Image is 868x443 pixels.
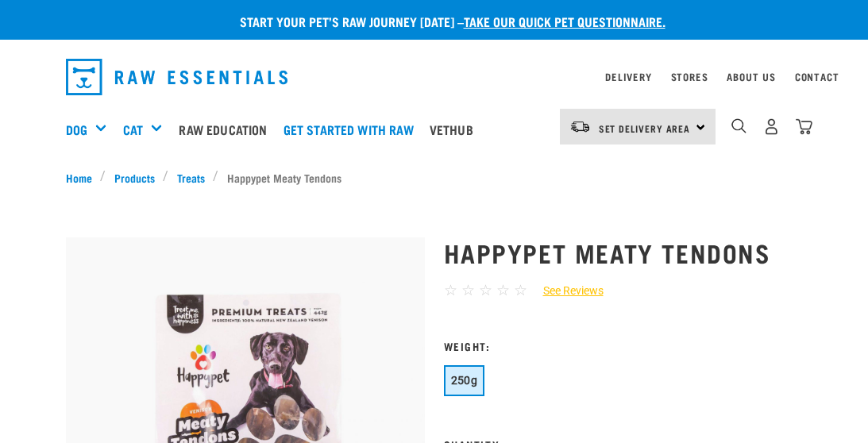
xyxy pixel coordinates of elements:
[175,98,279,161] a: Raw Education
[796,118,812,135] img: home-icon@2x.png
[123,120,143,139] a: Cat
[527,283,604,299] a: See Reviews
[168,169,213,186] a: Treats
[599,125,691,131] span: Set Delivery Area
[461,281,475,299] span: ☆
[569,120,591,134] img: van-moving.png
[66,169,803,186] nav: breadcrumbs
[444,365,485,396] button: 250g
[795,74,839,79] a: Contact
[479,281,492,299] span: ☆
[66,120,87,139] a: Dog
[727,74,775,79] a: About Us
[444,238,803,267] h1: Happypet Meaty Tendons
[66,59,288,95] img: Raw Essentials Logo
[444,340,803,352] h3: Weight:
[451,374,478,387] span: 250g
[605,74,651,79] a: Delivery
[496,281,510,299] span: ☆
[731,118,746,133] img: home-icon-1@2x.png
[514,281,527,299] span: ☆
[106,169,163,186] a: Products
[444,281,457,299] span: ☆
[53,52,816,102] nav: dropdown navigation
[671,74,708,79] a: Stores
[280,98,426,161] a: Get started with Raw
[763,118,780,135] img: user.png
[66,169,101,186] a: Home
[464,17,665,25] a: take our quick pet questionnaire.
[426,98,485,161] a: Vethub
